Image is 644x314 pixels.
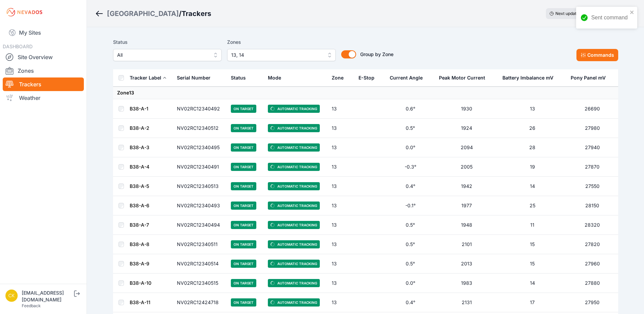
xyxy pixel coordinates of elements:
td: 27940 [567,138,618,157]
div: Pony Panel mV [571,74,606,81]
td: 27550 [567,177,618,196]
td: 27880 [567,274,618,293]
button: Pony Panel mV [571,70,611,86]
div: Serial Number [177,74,210,81]
td: 0.0° [386,274,435,293]
span: On Target [231,221,256,229]
td: 13 [328,235,354,254]
a: Zones [3,64,84,77]
a: [GEOGRAPHIC_DATA] [107,9,179,18]
span: On Target [231,124,256,132]
div: Tracker Label [130,74,161,81]
a: B38-A-9 [130,261,149,266]
span: Automatic Tracking [268,143,320,152]
td: 27960 [567,254,618,274]
td: 13 [498,99,567,119]
div: Sent command [591,14,628,22]
span: On Target [231,105,256,113]
span: On Target [231,182,256,190]
label: Status [113,38,222,46]
a: My Sites [3,24,84,41]
td: NV02RC12340513 [173,177,227,196]
td: 13 [328,215,354,235]
a: B38-A-10 [130,280,151,286]
td: 17 [498,293,567,312]
td: 13 [328,119,354,138]
td: 14 [498,177,567,196]
td: 1983 [435,274,498,293]
span: On Target [231,279,256,287]
td: 0.5° [386,235,435,254]
span: Automatic Tracking [268,105,320,113]
a: Feedback [22,303,41,308]
td: NV02RC12340493 [173,196,227,215]
td: 1942 [435,177,498,196]
td: 15 [498,235,567,254]
td: Zone 13 [113,87,618,99]
div: Zone [332,74,344,81]
td: -0.1° [386,196,435,215]
span: On Target [231,202,256,210]
td: 1924 [435,119,498,138]
td: 2101 [435,235,498,254]
span: On Target [231,298,256,307]
td: NV02RC12340512 [173,119,227,138]
div: Current Angle [390,74,423,81]
span: Next update in [555,11,583,16]
td: NV02RC12424718 [173,293,227,312]
button: Tracker Label [130,70,167,86]
td: 0.5° [386,119,435,138]
td: 2131 [435,293,498,312]
span: Group by Zone [360,51,393,57]
td: 25 [498,196,567,215]
a: Trackers [3,77,84,91]
td: 1930 [435,99,498,119]
td: 0.6° [386,99,435,119]
span: On Target [231,240,256,248]
span: Automatic Tracking [268,221,320,229]
a: Site Overview [3,50,84,64]
td: 26690 [567,99,618,119]
img: Nevados [5,7,43,18]
td: 26 [498,119,567,138]
div: [EMAIL_ADDRESS][DOMAIN_NAME] [22,290,73,303]
a: B38-A-3 [130,144,149,150]
td: 15 [498,254,567,274]
span: Automatic Tracking [268,182,320,190]
button: Peak Motor Current [439,70,491,86]
td: -0.3° [386,157,435,177]
td: 19 [498,157,567,177]
div: Mode [268,74,281,81]
td: 2013 [435,254,498,274]
button: Status [231,70,251,86]
td: 14 [498,274,567,293]
img: ckent@prim.com [5,290,18,302]
a: B38-A-8 [130,241,149,247]
a: B38-A-2 [130,125,149,131]
button: All [113,49,222,61]
td: 0.4° [386,177,435,196]
a: B38-A-11 [130,299,150,305]
span: Automatic Tracking [268,240,320,248]
td: 13 [328,274,354,293]
div: Status [231,74,246,81]
div: Battery Imbalance mV [502,74,553,81]
td: 13 [328,138,354,157]
div: E-Stop [358,74,374,81]
td: NV02RC12340511 [173,235,227,254]
td: 28 [498,138,567,157]
label: Zones [227,38,336,46]
td: 27820 [567,235,618,254]
button: close [630,10,634,15]
span: Automatic Tracking [268,202,320,210]
td: 28320 [567,215,618,235]
td: 0.5° [386,254,435,274]
td: 13 [328,196,354,215]
td: NV02RC12340514 [173,254,227,274]
td: 27870 [567,157,618,177]
span: On Target [231,163,256,171]
a: B38-A-5 [130,183,149,189]
td: NV02RC12340492 [173,99,227,119]
div: Peak Motor Current [439,74,485,81]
